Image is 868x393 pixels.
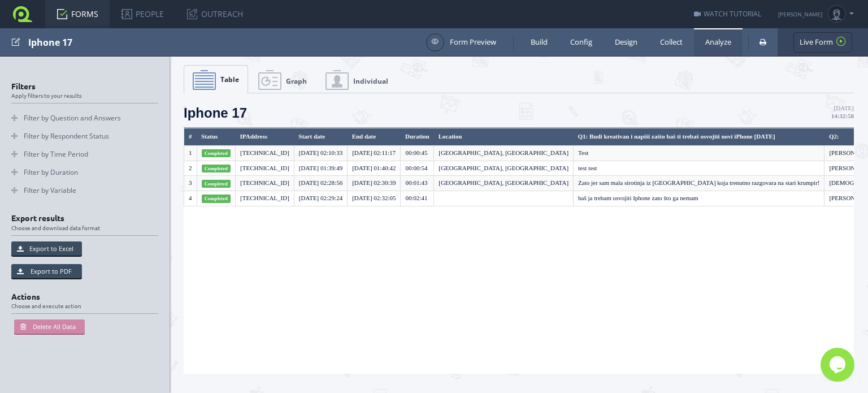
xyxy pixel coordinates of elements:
td: [DATE] 02:10:33 [294,145,347,161]
span: Graph [286,76,307,86]
span: Completed [202,180,231,188]
a: Filter by Respondent Status [11,127,158,145]
span: Completed [202,195,231,202]
a: Graph [250,66,315,94]
a: Filter by Variable [11,182,158,200]
td: [TECHNICAL_ID] [236,161,294,176]
td: 4 [184,191,197,206]
strong: 14:32:58 [831,113,854,119]
h2: Export results [11,214,170,235]
td: Zato jer sam mala sirotinja iz [GEOGRAPHIC_DATA] koja trenutno razgovara na stari krumpir! [574,176,824,191]
td: [DATE] 02:11:17 [348,145,401,161]
a: Filter by Duration [11,163,158,182]
td: [GEOGRAPHIC_DATA], [GEOGRAPHIC_DATA] [434,161,574,176]
th: Duration [401,128,434,146]
a: Analyze [694,28,743,56]
td: [TECHNICAL_ID] [236,176,294,191]
td: Test [574,145,824,161]
th: Status [197,128,236,146]
a: Design [604,28,649,56]
td: [DATE] 02:29:24 [294,191,347,206]
th: Q1: Budi kreativan i napiši zašto baš ti trebaš osvojiti novi iPhone [DATE] [574,128,824,146]
div: Iphone 17 [28,28,420,56]
td: baš ja trebam osvojiti Iphone zato što ga nemam [574,191,824,206]
a: Config [559,28,604,56]
a: Filter by Question and Answers [11,109,158,127]
a: WATCH TUTORIAL [694,9,761,19]
span: Apply filters to your results [11,92,170,98]
td: [TECHNICAL_ID] [236,191,294,206]
span: Table [220,75,239,84]
h2: Actions [11,292,170,314]
span: Iphone 17 [184,105,247,120]
span: Choose and download data format [11,224,170,231]
th: End date [348,128,401,146]
span: Edit [11,35,20,49]
td: 00:00:54 [401,161,434,176]
span: [DATE] [831,105,854,119]
td: 00:02:41 [401,191,434,206]
td: test test [574,161,824,176]
span: Completed [202,165,231,172]
th: # [184,128,197,146]
th: IPAddress [236,128,294,146]
td: 2 [184,161,197,176]
span: Individual [353,76,388,86]
td: 3 [184,176,197,191]
td: [TECHNICAL_ID] [236,145,294,161]
a: Live Form [793,32,852,53]
th: Start date [294,128,347,146]
td: [DATE] 01:39:49 [294,161,347,176]
button: Delete All Data [14,319,85,334]
th: Location [434,128,574,146]
span: Choose and execute action [11,303,170,309]
h2: Filters [11,82,170,103]
td: 1 [184,145,197,161]
td: [DATE] 01:40:42 [348,161,401,176]
a: Build [519,28,559,56]
td: [DATE] 02:28:56 [294,176,347,191]
iframe: chat widget [821,348,857,382]
td: [GEOGRAPHIC_DATA], [GEOGRAPHIC_DATA] [434,145,574,161]
td: [DATE] 02:30:39 [348,176,401,191]
td: [DATE] 02:32:05 [348,191,401,206]
button: Export to PDF [11,264,82,278]
td: [GEOGRAPHIC_DATA], [GEOGRAPHIC_DATA] [434,176,574,191]
button: Export to Excel [11,241,82,256]
span: Completed [202,149,231,157]
td: 00:01:43 [401,176,434,191]
a: Form Preview [426,33,496,51]
a: Table [184,65,248,93]
a: Individual [317,66,397,94]
a: Filter by Time Period [11,145,158,163]
a: Collect [649,28,694,56]
td: 00:00:45 [401,145,434,161]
